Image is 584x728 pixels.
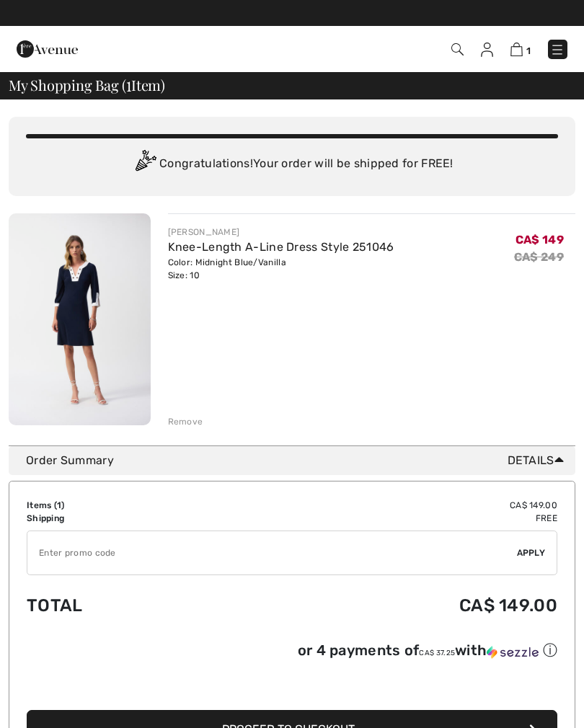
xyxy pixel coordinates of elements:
img: 1ère Avenue [17,35,78,63]
div: or 4 payments ofCA$ 37.25withSezzle Click to learn more about Sezzle [27,641,557,665]
div: Order Summary [26,452,570,469]
img: My Info [481,43,493,57]
img: Sezzle [487,646,539,659]
div: Color: Midnight Blue/Vanilla Size: 10 [168,256,394,282]
div: [PERSON_NAME] [168,226,394,239]
td: Items ( ) [27,499,219,512]
span: 1 [526,45,531,56]
img: Knee-Length A-Line Dress Style 251046 [9,213,151,425]
a: 1ère Avenue [17,41,78,55]
img: Menu [550,43,565,57]
img: Search [451,43,464,56]
span: Details [508,452,570,469]
div: or 4 payments of with [298,641,557,660]
span: 1 [126,74,131,93]
span: CA$ 37.25 [419,649,455,657]
td: CA$ 149.00 [219,499,557,512]
a: Knee-Length A-Line Dress Style 251046 [168,240,394,254]
span: Apply [517,546,546,559]
td: Shipping [27,512,219,525]
a: 1 [510,40,531,58]
span: CA$ 149 [516,233,564,247]
div: Congratulations! Your order will be shipped for FREE! [26,150,558,179]
s: CA$ 249 [514,250,564,264]
td: Free [219,512,557,525]
td: CA$ 149.00 [219,581,557,630]
img: Shopping Bag [510,43,523,56]
img: Congratulation2.svg [130,150,159,179]
span: 1 [57,500,61,510]
iframe: PayPal-paypal [27,665,557,705]
div: Remove [168,415,203,428]
td: Total [27,581,219,630]
span: My Shopping Bag ( Item) [9,78,165,92]
input: Promo code [27,531,517,574]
